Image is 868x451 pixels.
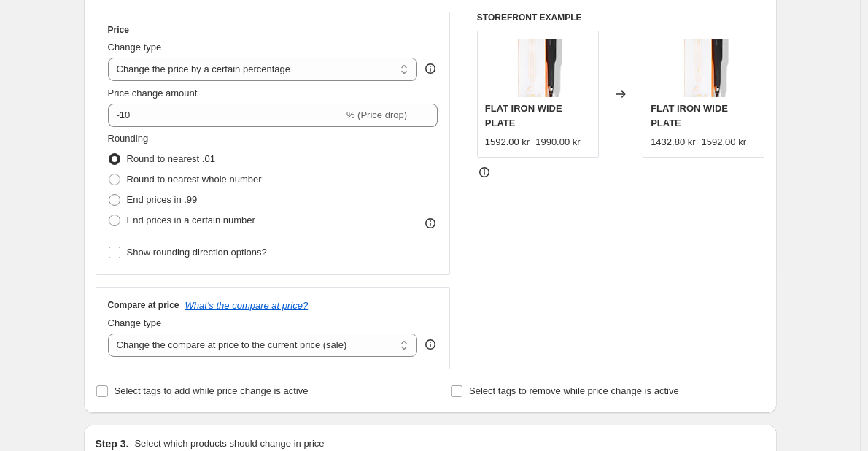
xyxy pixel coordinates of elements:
span: Select tags to remove while price change is active [469,385,679,396]
span: Price change amount [108,88,198,99]
div: 1432.80 kr [651,135,695,150]
span: Show rounding direction options? [127,247,267,258]
span: Round to nearest whole number [127,174,262,185]
span: End prices in a certain number [127,215,255,225]
input: -15 [108,104,344,127]
button: What's the compare at price? [185,300,309,311]
span: FLAT IRON WIDE PLATE [651,103,728,128]
h3: Compare at price [108,299,179,311]
div: 1592.00 kr [485,135,530,150]
span: End prices in .99 [127,194,198,205]
h3: Price [108,24,129,36]
span: Change type [108,317,162,328]
h6: STOREFRONT EXAMPLE [477,12,765,23]
div: help [423,337,438,352]
strike: 1592.00 kr [702,135,746,150]
div: help [423,61,438,76]
span: % (Price drop) [346,109,407,120]
span: Round to nearest .01 [127,153,215,164]
p: Select which products should change in price [134,436,324,451]
img: ELEVENAustraliaE-COMMSIMAGES_551X1024_._2e3422ff-f783-4a32-bcd5-50b3a96bf050_80x.jpg [675,39,733,97]
h2: Step 3. [96,436,129,451]
img: ELEVENAustraliaE-COMMSIMAGES_551X1024_._2e3422ff-f783-4a32-bcd5-50b3a96bf050_80x.jpg [508,39,567,97]
span: Change type [108,42,162,53]
span: FLAT IRON WIDE PLATE [485,103,562,128]
span: Select tags to add while price change is active [115,385,309,396]
strike: 1990.00 kr [535,135,580,150]
span: Rounding [108,133,149,144]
